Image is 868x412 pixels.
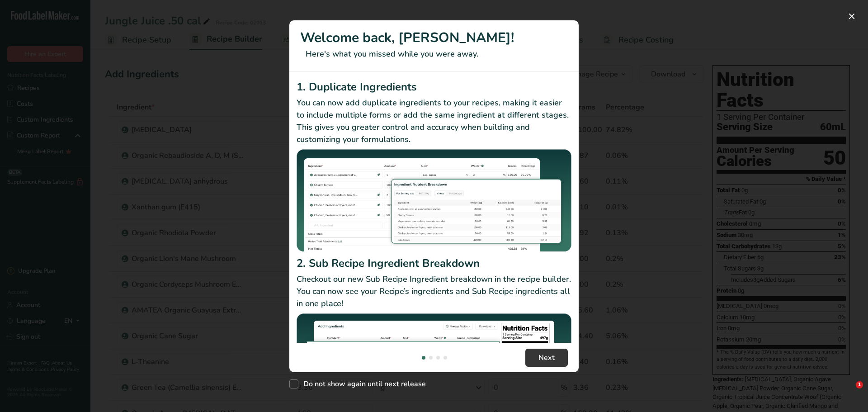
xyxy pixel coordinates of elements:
p: Checkout our new Sub Recipe Ingredient breakdown in the recipe builder. You can now see your Reci... [297,273,571,310]
p: Here's what you missed while you were away. [300,48,568,60]
span: 1 [856,381,863,388]
span: Do not show again until next release [298,379,426,388]
h2: 1. Duplicate Ingredients [297,79,571,95]
button: Next [525,349,568,367]
p: You can now add duplicate ingredients to your recipes, making it easier to include multiple forms... [297,97,571,146]
img: Duplicate Ingredients [297,149,571,252]
h2: 2. Sub Recipe Ingredient Breakdown [297,255,571,271]
iframe: Intercom live chat [837,381,859,403]
h1: Welcome back, [PERSON_NAME]! [300,28,568,48]
span: Next [538,352,555,363]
